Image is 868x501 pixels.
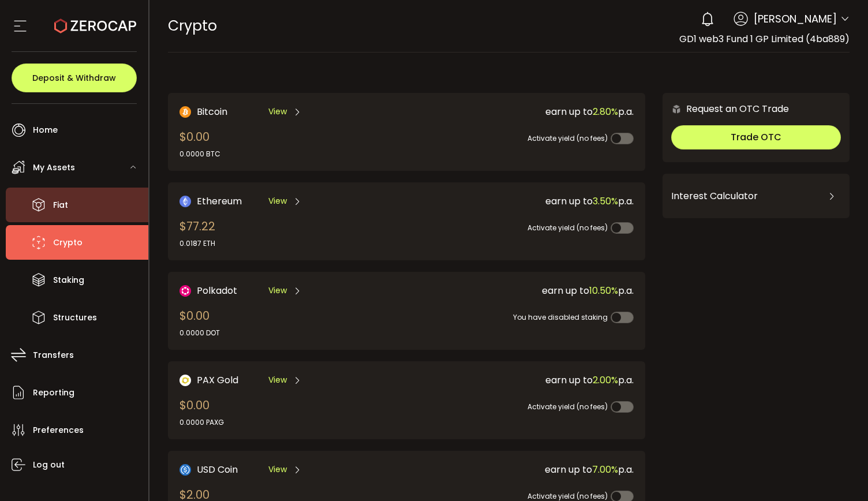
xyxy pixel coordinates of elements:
div: earn up to p.a. [407,462,634,477]
span: Log out [33,457,65,473]
span: [PERSON_NAME] [754,11,837,27]
span: Deposit & Withdraw [32,74,116,82]
span: View [268,195,287,207]
span: Activate yield (no fees) [527,223,608,233]
span: View [268,106,287,118]
span: GD1 web3 Fund 1 GP Limited (4ba889) [679,32,850,46]
span: Transfers [33,347,74,364]
span: Bitcoin [197,104,227,119]
span: Staking [53,272,84,289]
img: DOT [179,285,191,297]
span: Ethereum [197,194,242,208]
div: earn up to p.a. [407,283,634,298]
span: View [268,463,287,476]
span: Activate yield (no fees) [527,402,608,412]
span: Crypto [53,234,83,251]
span: Structures [53,309,97,326]
button: Deposit & Withdraw [12,63,137,92]
div: earn up to p.a. [407,194,634,208]
div: 0.0187 ETH [179,238,215,249]
span: USD Coin [197,462,238,477]
span: My Assets [33,159,75,176]
span: 7.00% [592,463,618,476]
span: Trade OTC [731,130,781,144]
img: USD Coin [179,464,191,476]
span: 2.00% [593,373,618,387]
span: Home [33,122,58,139]
span: PAX Gold [197,373,238,387]
button: Trade OTC [671,125,841,149]
div: 0.0000 BTC [179,149,220,159]
div: $0.00 [179,307,220,338]
img: Bitcoin [179,106,191,118]
div: $77.22 [179,218,215,249]
div: $0.00 [179,397,224,428]
div: 0.0000 DOT [179,328,220,338]
div: earn up to p.a. [407,373,634,387]
span: Fiat [53,197,68,214]
img: Ethereum [179,196,191,207]
span: 2.80% [593,105,618,118]
span: Crypto [168,16,217,36]
div: $0.00 [179,128,220,159]
span: 3.50% [593,195,618,208]
span: Reporting [33,384,74,401]
img: 6nGpN7MZ9FLuBP83NiajKbTRY4UzlzQtBKtCrLLspmCkSvCZHBKvY3NxgQaT5JnOQREvtQ257bXeeSTueZfAPizblJ+Fe8JwA... [671,104,682,114]
span: View [268,285,287,297]
div: Request an OTC Trade [663,102,789,116]
span: Polkadot [197,283,237,298]
span: 10.50% [589,284,618,297]
span: Activate yield (no fees) [527,491,608,501]
span: Activate yield (no fees) [527,133,608,143]
img: PAX Gold [179,375,191,386]
div: earn up to p.a. [407,104,634,119]
span: Preferences [33,422,84,439]
span: You have disabled staking [513,312,608,322]
iframe: Chat Widget [810,446,868,501]
div: Interest Calculator [671,182,841,210]
div: 0.0000 PAXG [179,417,224,428]
span: View [268,374,287,386]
